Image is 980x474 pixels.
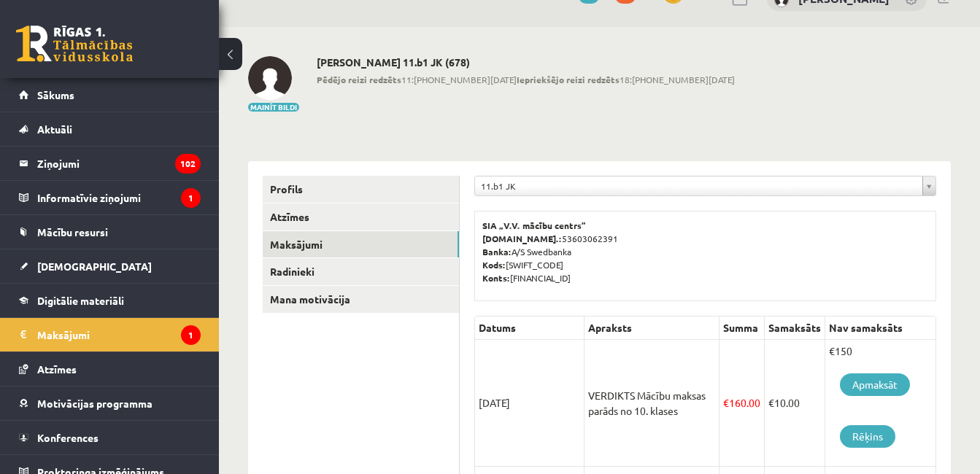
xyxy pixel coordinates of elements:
a: Motivācijas programma [19,386,201,420]
span: Konferences [37,431,99,444]
span: Digitālie materiāli [37,294,124,307]
a: Konferences [19,421,201,454]
i: 1 [181,188,201,208]
a: Mācību resursi [19,215,201,249]
a: Profils [263,176,459,203]
span: Aktuāli [37,123,72,136]
th: Apraksts [584,316,719,340]
a: Atzīmes [19,352,201,386]
a: 11.b1 JK [475,176,935,195]
i: 1 [181,325,201,345]
h2: [PERSON_NAME] 11.b1 JK (678) [317,56,735,69]
a: Digitālie materiāli [19,284,201,317]
a: [DEMOGRAPHIC_DATA] [19,249,201,283]
i: 102 [175,154,201,174]
td: €150 [825,340,936,467]
img: Renāte Boldiņa [248,56,292,100]
a: Apmaksāt [840,373,910,396]
legend: Ziņojumi [37,147,201,180]
span: € [723,396,729,409]
th: Nav samaksāts [825,316,936,340]
a: Maksājumi1 [19,318,201,351]
span: Sākums [37,88,74,101]
b: Kods: [482,259,506,271]
legend: Informatīvie ziņojumi [37,181,201,214]
span: 11:[PHONE_NUMBER][DATE] 18:[PHONE_NUMBER][DATE] [317,73,735,86]
span: Atzīmes [37,362,77,376]
th: Summa [719,316,765,340]
legend: Maksājumi [37,318,201,351]
a: Mana motivācija [263,286,459,313]
td: 10.00 [765,340,825,467]
a: Rīgas 1. Tālmācības vidusskola [16,26,133,62]
a: Maksājumi [263,231,459,258]
td: VERDIKTS Mācību maksas parāds no 10. klases [584,340,719,467]
span: Mācību resursi [37,225,108,238]
a: Sākums [19,78,201,112]
button: Mainīt bildi [248,103,299,112]
th: Samaksāts [765,316,825,340]
b: [DOMAIN_NAME].: [482,233,562,244]
td: 160.00 [719,340,765,467]
td: [DATE] [475,340,584,467]
b: Konts: [482,272,510,284]
th: Datums [475,316,584,340]
span: € [768,396,774,409]
span: 11.b1 JK [481,176,917,195]
a: Informatīvie ziņojumi1 [19,181,201,214]
a: Radinieki [263,258,459,285]
a: Aktuāli [19,112,201,146]
b: Banka: [482,246,512,257]
a: Atzīmes [263,203,459,230]
a: Ziņojumi102 [19,147,201,180]
p: 53603062391 A/S Swedbanka [SWIFT_CODE] [FINANCIAL_ID] [482,219,928,284]
a: Rēķins [840,425,895,448]
span: [DEMOGRAPHIC_DATA] [37,260,152,273]
b: Pēdējo reizi redzēts [317,74,401,85]
span: Motivācijas programma [37,397,153,410]
b: SIA „V.V. mācību centrs” [482,219,587,231]
b: Iepriekšējo reizi redzēts [517,74,620,85]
